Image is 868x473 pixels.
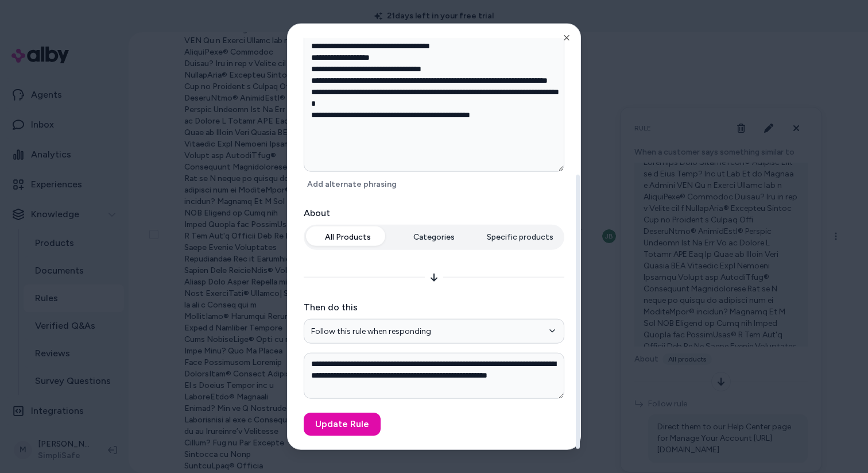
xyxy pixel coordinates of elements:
[306,226,390,247] button: All Products
[478,226,562,247] button: Specific products
[392,226,476,247] button: Categories
[304,413,381,436] button: Update Rule
[304,206,564,220] label: About
[304,300,564,314] label: Then do this
[304,176,400,192] button: Add alternate phrasing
